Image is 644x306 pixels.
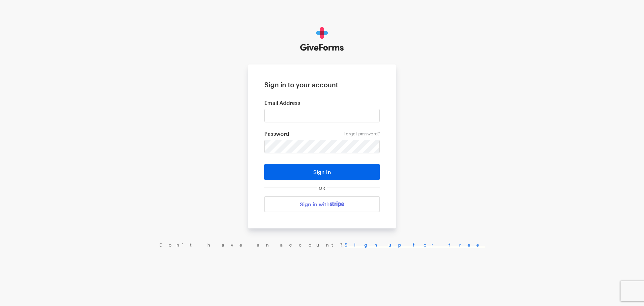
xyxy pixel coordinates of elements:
img: GiveForms [300,27,344,51]
button: Sign In [264,164,380,180]
span: OR [317,185,327,191]
a: Sign in with [264,196,380,212]
img: stripe-07469f1003232ad58a8838275b02f7af1ac9ba95304e10fa954b414cd571f63b.svg [330,201,344,207]
h1: Sign in to your account [264,81,380,89]
a: Sign up for free [344,242,485,248]
div: Don’t have an account? [7,242,637,248]
label: Email Address [264,99,380,106]
a: Forgot password? [343,131,380,136]
label: Password [264,130,380,137]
